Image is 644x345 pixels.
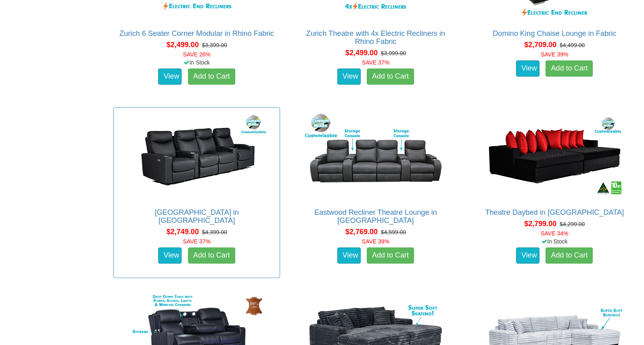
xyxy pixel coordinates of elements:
del: $4,499.00 [560,42,585,48]
del: $3,399.00 [202,42,227,48]
img: Eastwood Recliner Theatre Lounge in Fabric [303,112,448,200]
img: Theatre Daybed in Fabric [482,112,627,200]
span: $2,499.00 [345,49,378,57]
div: In Stock [112,58,282,67]
a: Add to Cart [367,247,414,264]
a: Domino King Chaise Lounge in Fabric [493,29,616,37]
a: Add to Cart [188,247,235,264]
a: View [337,69,361,85]
del: $4,599.00 [381,229,406,235]
a: Add to Cart [546,247,593,264]
div: In Stock [470,237,640,245]
a: Add to Cart [546,60,593,77]
a: View [158,69,182,85]
a: Theatre Daybed in [GEOGRAPHIC_DATA] [485,208,624,216]
span: $2,709.00 [524,41,556,49]
del: $4,299.00 [560,221,585,227]
span: $2,769.00 [345,228,378,236]
a: Zurich 6 Seater Corner Modular in Rhino Fabric [119,29,274,37]
a: Eastwood Recliner Theatre Lounge in [GEOGRAPHIC_DATA] [314,208,437,224]
del: $3,999.00 [381,50,406,56]
a: View [158,247,182,264]
del: $4,399.00 [202,229,227,235]
font: SAVE 37% [362,59,389,66]
a: View [337,247,361,264]
font: SAVE 34% [541,230,568,237]
span: $2,499.00 [167,41,199,49]
a: [GEOGRAPHIC_DATA] in [GEOGRAPHIC_DATA] [155,208,239,224]
a: Add to Cart [188,69,235,85]
span: $2,799.00 [524,220,556,228]
font: SAVE 39% [362,238,389,245]
a: View [516,60,539,77]
a: Add to Cart [367,69,414,85]
font: SAVE 37% [183,238,211,245]
a: Zurich Theatre with 4x Electric Recliners in Rhino Fabric [306,29,445,46]
img: Bond Theatre Lounge in Fabric [124,112,270,200]
font: SAVE 39% [541,51,568,58]
a: View [516,247,539,264]
span: $2,749.00 [167,228,199,236]
font: SAVE 26% [183,51,211,58]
